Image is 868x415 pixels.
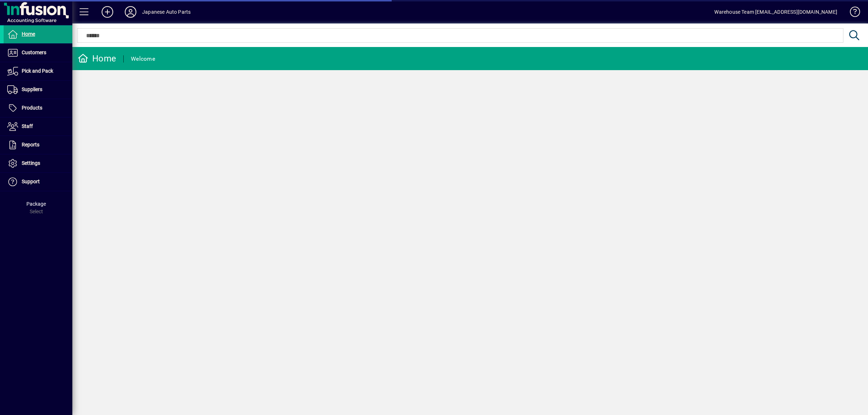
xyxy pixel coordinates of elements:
[142,6,191,18] div: Japanese Auto Parts
[4,136,72,154] a: Reports
[4,44,72,62] a: Customers
[131,53,155,65] div: Welcome
[4,154,72,172] a: Settings
[26,201,46,207] span: Package
[4,99,72,117] a: Products
[78,53,116,64] div: Home
[844,1,859,25] a: Knowledge Base
[22,123,33,129] span: Staff
[22,105,42,111] span: Products
[4,62,72,80] a: Pick and Pack
[4,81,72,99] a: Suppliers
[22,160,40,166] span: Settings
[119,5,142,18] button: Profile
[22,31,35,37] span: Home
[22,142,39,147] span: Reports
[22,50,46,55] span: Customers
[96,5,119,18] button: Add
[714,6,837,18] div: Warehouse Team [EMAIL_ADDRESS][DOMAIN_NAME]
[22,179,40,184] span: Support
[22,68,53,74] span: Pick and Pack
[4,173,72,191] a: Support
[4,117,72,136] a: Staff
[22,86,42,92] span: Suppliers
